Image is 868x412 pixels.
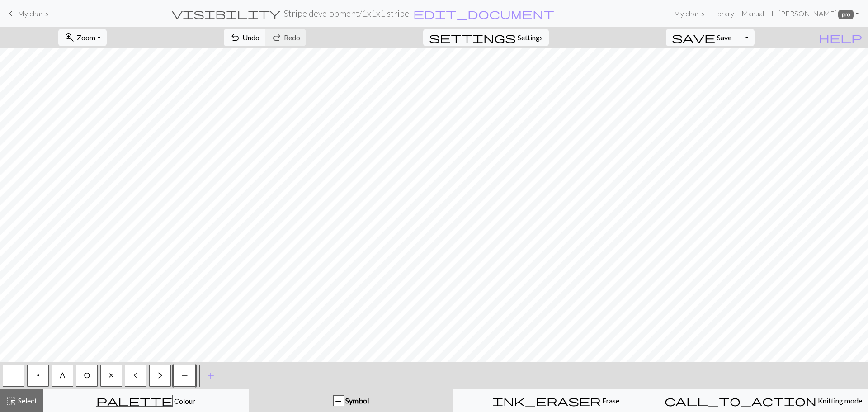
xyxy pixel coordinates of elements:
button: Erase [453,389,659,412]
span: Knitting mode [816,396,862,405]
span: help [819,31,862,44]
span: Colour [173,397,195,405]
button: Zoom [58,29,107,46]
button: O [76,365,98,387]
span: My charts [18,9,49,18]
span: no stitch [108,372,114,379]
a: My charts [5,6,49,21]
i: Settings [429,32,516,43]
span: undo [230,31,241,44]
span: Purl [37,372,40,379]
button: SettingsSettings [423,29,549,46]
a: Hi[PERSON_NAME] pro [768,5,863,23]
button: p [27,365,49,387]
span: Symbol [344,396,369,405]
button: Save [666,29,738,46]
button: x [100,365,122,387]
a: Library [708,5,738,23]
span: visibility [172,7,280,20]
span: Settings [518,32,543,43]
span: ink_eraser [492,394,601,407]
button: Knitting mode [659,389,868,412]
span: Zoom [77,33,95,42]
span: edit_document [413,7,554,20]
h2: Stripe development / 1x1x1 stripe [284,8,409,19]
span: highlight_alt [6,394,17,407]
span: lace hole transfer left [133,372,138,379]
span: keyboard_arrow_left [5,7,16,20]
span: palette [96,394,172,407]
a: My charts [670,5,708,23]
a: Manual [738,5,768,23]
button: < [125,365,146,387]
span: call_to_action [665,394,816,407]
span: weave in back [181,372,188,379]
span: Select [17,396,37,405]
button: > [149,365,171,387]
span: settings [429,31,516,44]
span: Undo [242,33,259,42]
span: zoom_in [64,31,75,44]
button: Colour [43,389,249,412]
span: add [205,369,216,382]
button: G [52,365,73,387]
span: Erase [601,396,619,405]
button: P Symbol [249,389,453,412]
span: Lace hole [84,372,90,379]
button: P [174,365,195,387]
span: save [672,31,715,44]
button: Undo [224,29,266,46]
span: Tuck [59,372,66,379]
span: Save [717,33,731,42]
div: P [334,396,344,407]
span: lace hole transfer right [158,372,162,379]
span: pro [838,10,854,19]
